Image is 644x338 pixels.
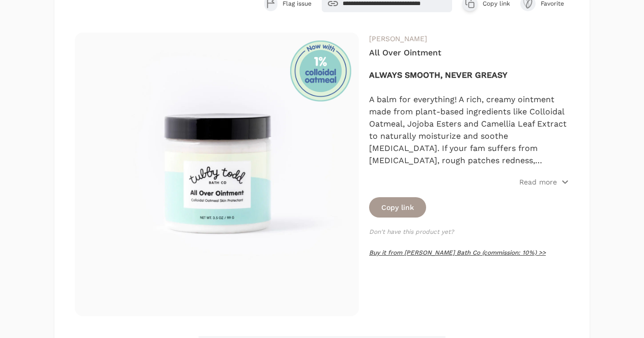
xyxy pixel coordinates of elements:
[369,228,569,236] p: Don't have this product yet?
[369,197,426,218] button: Copy link
[369,94,569,167] div: A balm for everything! A rich, creamy ointment made from plant-based ingredients like Colloidal O...
[519,177,557,187] p: Read more
[519,177,569,187] button: Read more
[369,249,546,256] a: Buy it from [PERSON_NAME] Bath Co (commission: 10%) >>
[369,47,569,59] h4: All Over Ointment
[369,35,427,43] a: [PERSON_NAME]
[369,70,508,80] strong: ALWAYS SMOOTH, NEVER GREASY
[75,33,359,316] img: All Over Ointment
